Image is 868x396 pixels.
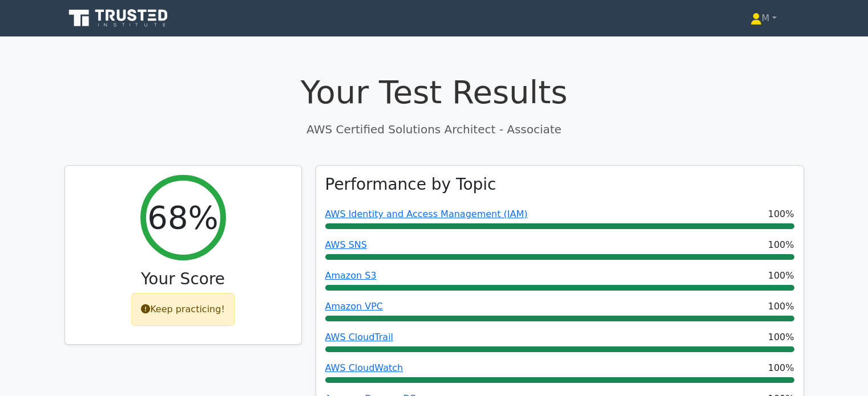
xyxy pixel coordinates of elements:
[768,300,794,313] span: 100%
[325,239,367,250] a: AWS SNS
[325,209,528,219] a: AWS Identity and Access Management (IAM)
[325,332,394,342] a: AWS CloudTrail
[768,238,794,252] span: 100%
[64,73,804,111] h1: Your Test Results
[768,207,794,221] span: 100%
[768,361,794,375] span: 100%
[147,198,218,236] h2: 68%
[325,175,496,194] h3: Performance by Topic
[723,7,804,30] a: M
[131,293,235,326] div: Keep practicing!
[74,270,292,289] h3: Your Score
[325,301,383,312] a: Amazon VPC
[64,121,804,138] p: AWS Certified Solutions Architect - Associate
[325,362,403,373] a: AWS CloudWatch
[768,330,794,344] span: 100%
[325,270,377,281] a: Amazon S3
[768,269,794,283] span: 100%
